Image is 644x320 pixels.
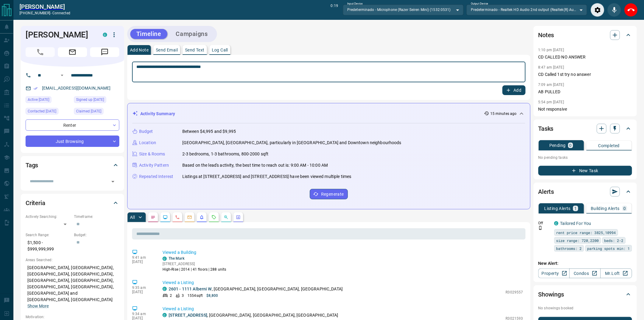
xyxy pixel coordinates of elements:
[58,47,87,57] span: Email
[58,72,66,79] button: Open
[538,71,632,78] p: CD Called 1st try no answer
[604,237,624,244] span: beds: 2-2
[130,29,167,39] button: Timeline
[236,215,241,220] svg: Agent Actions
[26,214,71,219] p: Actively Searching:
[538,305,632,311] p: No showings booked
[538,106,632,112] p: Not responsive
[139,162,169,169] p: Activity Pattern
[52,11,70,15] span: connected
[538,30,554,40] h2: Notes
[28,108,56,114] span: Contacted [DATE]
[26,198,45,208] h2: Criteria
[591,3,604,17] div: Audio Settings
[74,96,119,105] div: Wed Nov 27 2024
[26,263,119,311] p: [GEOGRAPHIC_DATA], [GEOGRAPHIC_DATA], [GEOGRAPHIC_DATA], [GEOGRAPHIC_DATA], [GEOGRAPHIC_DATA], [G...
[549,143,566,148] p: Pending
[163,313,167,317] div: condos.ca
[28,97,49,103] span: Active [DATE]
[139,128,153,135] p: Budget
[163,306,523,312] p: Viewed a Listing
[26,158,119,172] div: Tags
[538,48,564,52] p: 1:10 pm [DATE]
[130,48,149,52] p: Add Note
[343,5,464,15] div: Predeterminado - Microphone (Razer Seiren Mini) (1532:0531)
[556,237,599,244] span: size range: 720,2200
[175,215,180,220] svg: Calls
[347,2,363,6] label: Input Device
[26,257,119,263] p: Areas Searched:
[538,121,632,136] div: Tasks
[132,260,153,264] p: [DATE]
[538,268,570,278] a: Property
[156,48,178,52] p: Send Email
[538,65,564,69] p: 8:47 am [DATE]
[163,279,523,286] p: Viewed a Listing
[74,108,119,116] div: Thu Mar 13 2025
[212,215,216,220] svg: Requests
[600,268,632,278] a: Mr.Loft
[538,220,551,226] p: Off
[538,260,632,267] p: New Alert:
[538,166,632,176] button: New Task
[182,293,184,298] p: 3
[163,287,167,291] div: condos.ca
[574,206,577,211] p: 1
[26,196,119,210] div: Criteria
[310,189,348,199] button: Regenerate
[169,313,207,318] a: [STREET_ADDRESS]
[163,261,226,267] p: [STREET_ADDRESS]
[19,10,70,16] p: [PHONE_NUMBER] -
[538,28,632,42] div: Notes
[169,286,343,292] p: , [GEOGRAPHIC_DATA], [GEOGRAPHIC_DATA], [GEOGRAPHIC_DATA]
[163,215,168,220] svg: Lead Browsing Activity
[163,267,226,272] p: High-Rise | 2014 | 41 floors | 288 units
[224,215,229,220] svg: Opportunities
[587,245,630,251] span: parking spots min: 1
[139,151,165,157] p: Size & Rooms
[467,5,587,15] div: Predeterminado - Realtek HD Audio 2nd output (Realtek(R) Audio)
[26,232,71,238] p: Search Range:
[76,97,104,103] span: Signed up [DATE]
[182,173,352,180] p: Listings at [STREET_ADDRESS] and [STREET_ADDRESS] have been viewed multiple times
[132,290,153,294] p: [DATE]
[42,86,111,91] a: [EMAIL_ADDRESS][DOMAIN_NAME]
[538,290,564,299] h2: Showings
[538,153,632,162] p: No pending tasks
[132,255,153,260] p: 9:41 am
[74,232,119,238] p: Budget:
[506,290,523,295] p: R3029557
[182,140,401,146] p: [GEOGRAPHIC_DATA], [GEOGRAPHIC_DATA], particularly in [GEOGRAPHIC_DATA] and Downtown neighbourhoods
[185,48,205,52] p: Send Text
[538,124,554,133] h2: Tasks
[151,215,156,220] svg: Notes
[90,47,119,57] span: Message
[538,187,554,197] h2: Alerts
[556,229,616,236] span: rent price range: 3825,10994
[169,286,212,291] a: 2601 - 1111 Alberni W
[182,162,328,169] p: Based on the lead's activity, the best time to reach out is: 9:00 AM - 10:00 AM
[139,173,173,180] p: Repeated Interest
[130,215,135,219] p: All
[26,30,94,40] h1: [PERSON_NAME]
[206,293,218,298] p: $8,800
[471,2,488,6] label: Output Device
[26,136,119,147] div: Just Browsing
[607,3,621,17] div: Mute
[560,221,591,226] a: Tailored For You
[170,29,214,39] button: Campaigns
[212,48,228,52] p: Log Call
[556,245,582,251] span: bathrooms: 2
[544,206,571,211] p: Listing Alerts
[26,160,38,170] h2: Tags
[109,177,117,186] button: Open
[26,119,119,131] div: Renter
[19,3,70,10] a: [PERSON_NAME]
[170,293,172,298] p: 2
[538,184,632,199] div: Alerts
[538,100,564,104] p: 5:54 pm [DATE]
[538,83,564,87] p: 7:09 am [DATE]
[187,293,203,298] p: 1554 sqft
[538,89,632,95] p: AB PULLED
